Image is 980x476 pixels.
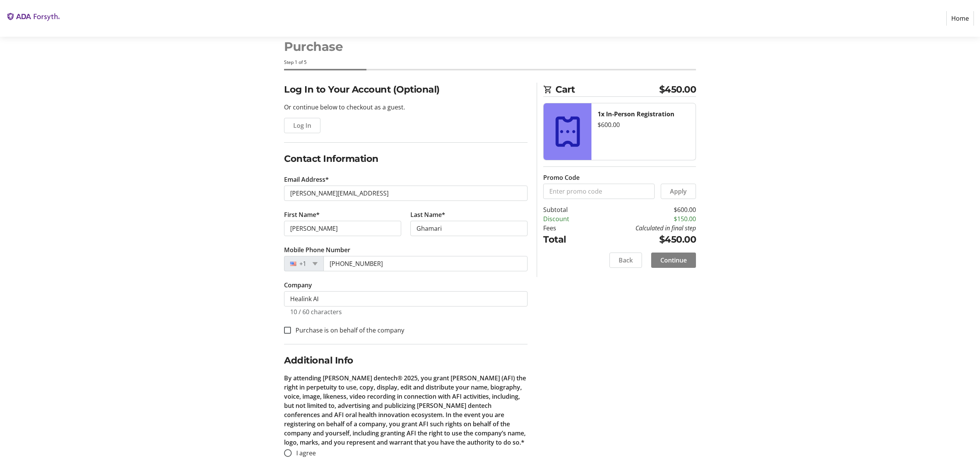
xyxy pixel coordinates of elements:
[609,253,642,268] button: Back
[589,233,696,246] td: $450.00
[543,214,589,223] td: Discount
[284,175,329,184] label: Email Address*
[296,449,316,457] span: I agree
[543,205,589,214] td: Subtotal
[410,210,445,219] label: Last Name*
[543,223,589,233] td: Fees
[589,205,696,214] td: $600.00
[284,83,528,96] h2: Log In to Your Account (Optional)
[291,326,404,335] label: Purchase is on behalf of the company
[284,210,320,219] label: First Name*
[543,173,580,182] label: Promo Code
[284,373,528,447] p: By attending [PERSON_NAME] dentech® 2025, you grant [PERSON_NAME] (AFI) the right in perpetuity t...
[284,245,350,254] label: Mobile Phone Number
[543,184,655,199] input: Enter promo code
[323,256,528,271] input: (201) 555-0123
[660,256,687,265] span: Continue
[284,103,528,112] p: Or continue below to checkout as a guest.
[293,121,311,130] span: Log In
[543,233,589,246] td: Total
[619,256,633,265] span: Back
[670,187,687,196] span: Apply
[284,118,320,133] button: Log In
[290,308,342,316] tr-character-limit: 10 / 60 characters
[284,37,696,56] h1: Purchase
[284,280,312,290] label: Company
[598,120,689,129] div: $600.00
[589,214,696,223] td: $150.00
[284,152,528,166] h2: Contact Information
[651,253,696,268] button: Continue
[661,184,696,199] button: Apply
[6,3,60,34] img: The ADA Forsyth Institute's Logo
[589,223,696,233] td: Calculated in final step
[598,110,675,118] strong: 1x In-Person Registration
[555,83,659,96] span: Cart
[284,59,696,66] div: Step 1 of 5
[946,11,974,26] a: Home
[284,354,528,367] h2: Additional Info
[659,83,696,96] span: $450.00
